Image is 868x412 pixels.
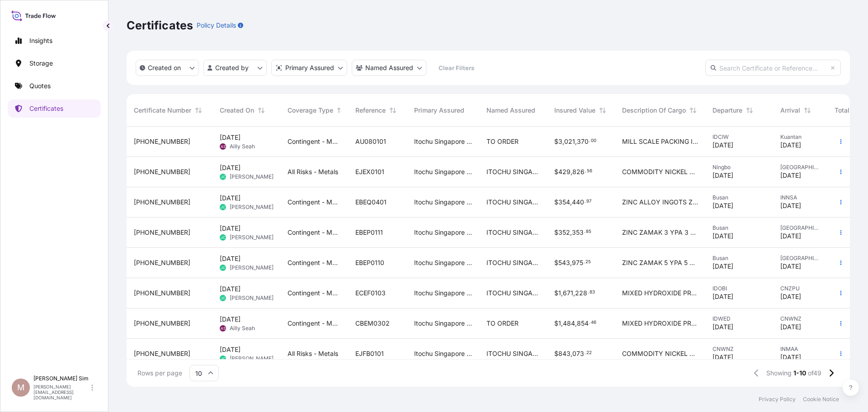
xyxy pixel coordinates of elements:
[688,105,698,116] button: Sort
[562,138,564,145] span: ,
[221,172,226,181] span: JC
[588,291,589,294] span: .
[591,139,596,142] span: 00
[780,262,801,271] span: [DATE]
[622,106,686,115] span: Description Of Cargo
[486,198,540,207] span: ITOCHU SINGAPORE PTE LTD
[780,224,820,232] span: [GEOGRAPHIC_DATA]
[563,320,575,327] span: 484
[561,320,563,327] span: ,
[414,289,472,298] span: Itochu Singapore Pte Ltd
[8,54,101,72] a: Storage
[802,105,813,116] button: Sort
[573,290,575,296] span: ,
[558,229,570,236] span: 352
[29,81,51,90] p: Quotes
[780,106,800,115] span: Arrival
[33,375,90,382] p: [PERSON_NAME] Sim
[335,105,346,116] button: Sort
[134,319,190,328] span: [PHONE_NUMBER]
[622,349,698,358] span: COMMODITY NICKEL CATHODES GROSS WEIGHT 51 6482 MT NEW WEIGHT 51 4057 MT NO OF BUNDLES 34
[431,61,481,75] button: Clear Filters
[256,105,267,116] button: Sort
[780,322,801,331] span: [DATE]
[558,290,561,296] span: 1
[554,229,558,236] span: $
[134,198,190,207] span: [PHONE_NUMBER]
[712,285,766,292] span: IDOBI
[622,258,698,267] span: ZINC ZAMAK 5 YPA 5 Gross Weight 148 580 MTS Net Weight 148 550 MTS Number Of Bundles 150 Bundles
[759,396,796,403] p: Privacy Policy
[8,99,101,118] a: Certificates
[572,229,584,236] span: 353
[585,260,591,264] span: 25
[554,320,558,327] span: $
[134,289,190,298] span: [PHONE_NUMBER]
[780,315,820,322] span: CNWNZ
[355,198,387,207] span: EBEQ0401
[712,315,766,322] span: IDWED
[230,173,274,180] span: [PERSON_NAME]
[622,289,698,298] span: MIXED HYDROXIDE PRECIPITATE GROSS WEIGHT 500 24 WMT NET WEIGHT 498 704 WMT IN 415 BAGS
[575,138,577,145] span: ,
[712,171,733,180] span: [DATE]
[572,350,584,357] span: 073
[203,60,267,76] button: createdBy Filter options
[220,284,241,294] span: [DATE]
[575,290,587,296] span: 228
[486,258,540,267] span: ITOCHU SINGAPORE PTE LTD
[780,164,820,171] span: [GEOGRAPHIC_DATA]
[780,255,820,262] span: [GEOGRAPHIC_DATA]
[17,383,24,392] span: M
[780,194,820,201] span: INNSA
[597,105,608,116] button: Sort
[558,260,570,266] span: 543
[486,167,540,176] span: ITOCHU SINGAPORE PTE LTD
[589,321,590,324] span: .
[221,354,226,363] span: JC
[712,346,766,353] span: CNWNZ
[387,105,398,116] button: Sort
[571,350,572,357] span: ,
[712,201,733,210] span: [DATE]
[288,258,341,267] span: Contingent - Metals
[591,321,596,324] span: 46
[288,198,341,207] span: Contingent - Metals
[230,204,274,211] span: [PERSON_NAME]
[712,194,766,201] span: Busan
[134,349,190,358] span: [PHONE_NUMBER]
[355,137,386,146] span: AU080101
[486,106,535,115] span: Named Assured
[29,59,53,68] p: Storage
[439,63,474,72] p: Clear Filters
[288,106,333,115] span: Coverage Type
[8,32,101,50] a: Insights
[134,106,191,115] span: Certificate Number
[554,106,595,115] span: Insured Value
[558,199,570,205] span: 354
[414,349,472,358] span: Itochu Singapore Pte Ltd
[365,63,413,72] p: Named Assured
[352,60,426,76] button: cargoOwner Filter options
[712,353,733,362] span: [DATE]
[355,258,384,267] span: EBEP0110
[712,322,733,331] span: [DATE]
[572,199,584,205] span: 440
[780,133,820,141] span: Kuantan
[220,345,241,354] span: [DATE]
[355,319,390,328] span: CBEM0302
[221,324,226,333] span: AS
[554,260,558,266] span: $
[355,289,386,298] span: ECEF0103
[288,349,338,358] span: All Risks - Metals
[577,320,589,327] span: 854
[221,294,226,303] span: JC
[622,228,698,237] span: ZINC ZAMAK 3 YPA 3 Gross Weight 100 058 MTS Net Weight 100 038 MTS Number Of Bundles 100 Bundles
[570,199,572,205] span: ,
[414,228,472,237] span: Itochu Singapore Pte Ltd
[558,138,562,145] span: 3
[780,201,801,210] span: [DATE]
[486,228,540,237] span: ITOCHU SINGAPORE PTE LTD
[835,106,849,115] span: Total
[355,228,383,237] span: EBEP0111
